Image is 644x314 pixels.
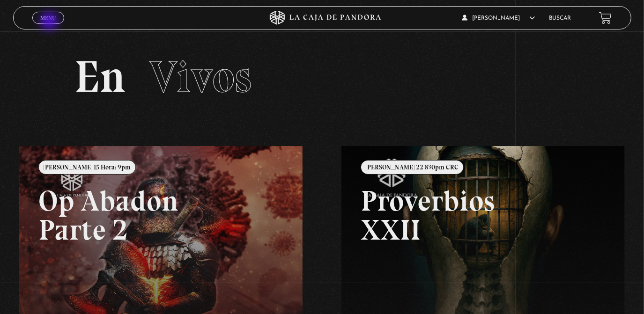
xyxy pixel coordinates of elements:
[462,15,535,21] span: [PERSON_NAME]
[150,50,252,103] span: Vivos
[549,15,571,21] a: Buscar
[599,12,612,24] a: View your shopping cart
[37,23,59,29] span: Cerrar
[40,15,56,21] span: Menu
[75,55,570,99] h2: En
